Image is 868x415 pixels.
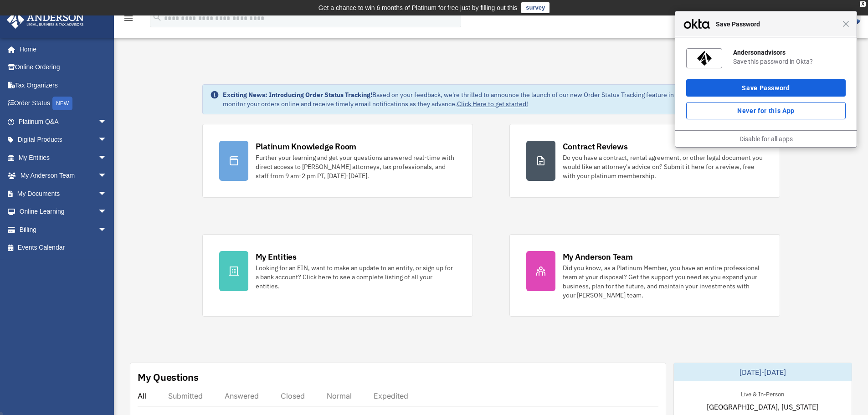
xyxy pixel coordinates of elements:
[318,2,518,13] div: Get a chance to win 6 months of Platinum for free just by filling out this
[563,141,628,152] div: Contract Reviews
[223,90,772,108] div: Based on your feedback, we're thrilled to announce the launch of our new Order Status Tracking fe...
[674,363,852,381] div: [DATE]-[DATE]
[281,391,305,400] div: Closed
[138,391,146,400] div: All
[123,16,134,24] a: menu
[123,13,134,24] i: menu
[740,135,793,143] a: Disable for all apps
[686,102,846,119] button: Never for this App
[6,220,121,239] a: Billingarrow_drop_down
[6,149,121,167] a: My Entitiesarrow_drop_down
[457,100,528,108] a: Click Here to get started!
[563,251,633,262] div: My Anderson Team
[152,12,162,22] i: search
[6,94,121,113] a: Order StatusNEW
[509,124,780,198] a: Contract Reviews Do you have a contract, rental agreement, or other legal document you would like...
[521,2,550,13] a: survey
[256,263,456,291] div: Looking for an EIN, want to make an update to an entity, or sign up for a bank account? Click her...
[6,203,121,221] a: Online Learningarrow_drop_down
[707,401,818,412] span: [GEOGRAPHIC_DATA], [US_STATE]
[6,113,121,131] a: Platinum Q&Aarrow_drop_down
[327,391,352,400] div: Normal
[202,234,473,317] a: My Entities Looking for an EIN, want to make an update to an entity, or sign up for a bank accoun...
[697,51,712,66] img: nr4NPwAAAAZJREFUAwAwEkJbZx1BKgAAAABJRU5ErkJggg==
[225,391,259,400] div: Answered
[256,141,357,152] div: Platinum Knowledge Room
[98,184,116,203] span: arrow_drop_down
[256,251,297,262] div: My Entities
[6,131,121,149] a: Digital Productsarrow_drop_down
[733,57,846,66] div: Save this password in Okta?
[223,91,372,99] strong: Exciting News: Introducing Order Status Tracking!
[6,58,121,77] a: Online Ordering
[509,234,780,317] a: My Anderson Team Did you know, as a Platinum Member, you have an entire professional team at your...
[711,19,842,30] span: Save Password
[734,389,791,398] div: Live & In-Person
[6,167,121,185] a: My Anderson Teamarrow_drop_down
[168,391,203,400] div: Submitted
[563,263,763,300] div: Did you know, as a Platinum Member, you have an entire professional team at your disposal? Get th...
[202,124,473,198] a: Platinum Knowledge Room Further your learning and get your questions answered real-time with dire...
[98,131,116,149] span: arrow_drop_down
[6,184,121,203] a: My Documentsarrow_drop_down
[256,153,456,180] div: Further your learning and get your questions answered real-time with direct access to [PERSON_NAM...
[6,239,121,257] a: Events Calendar
[6,76,121,94] a: Tax Organizers
[374,391,408,400] div: Expedited
[4,11,87,29] img: Anderson Advisors Platinum Portal
[98,203,116,221] span: arrow_drop_down
[563,153,763,180] div: Do you have a contract, rental agreement, or other legal document you would like an attorney's ad...
[733,48,846,56] div: Andersonadvisors
[98,220,116,239] span: arrow_drop_down
[842,20,849,27] span: Close
[6,40,116,58] a: Home
[98,113,116,131] span: arrow_drop_down
[98,167,116,185] span: arrow_drop_down
[860,1,866,7] div: close
[138,370,199,384] div: My Questions
[52,97,72,110] div: NEW
[98,149,116,167] span: arrow_drop_down
[686,79,846,97] button: Save Password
